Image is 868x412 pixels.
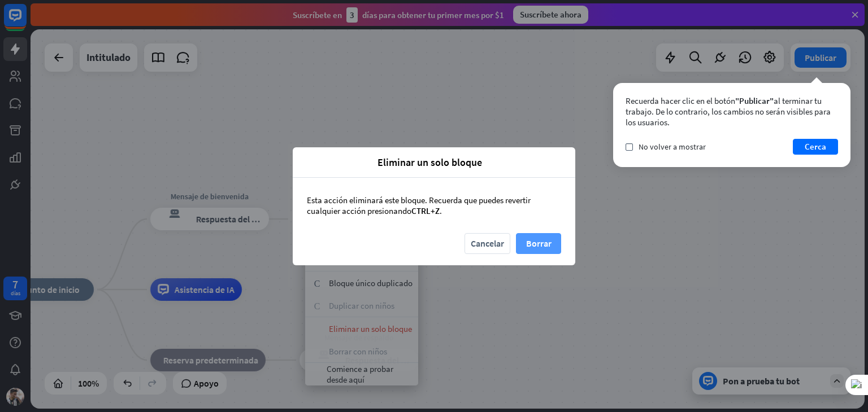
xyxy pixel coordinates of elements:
[516,233,561,254] button: Borrar
[639,142,706,152] font: No volver a mostrar
[411,205,440,216] font: CTRL+Z
[471,238,504,249] font: Cancelar
[526,238,552,249] font: Borrar
[793,139,838,155] button: Cerca
[626,95,831,128] font: al terminar tu trabajo. De lo contrario, los cambios no serán visibles para los usuarios.
[626,95,735,106] font: Recuerda hacer clic en el botón
[440,205,442,216] font: .
[805,141,826,152] font: Cerca
[9,5,43,38] button: Abrir el widget de chat LiveChat
[735,95,774,106] font: "Publicar"
[377,156,482,169] font: Eliminar un solo bloque
[307,195,531,216] font: Esta acción eliminará este bloque. Recuerda que puedes revertir cualquier acción presionando
[465,233,510,254] button: Cancelar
